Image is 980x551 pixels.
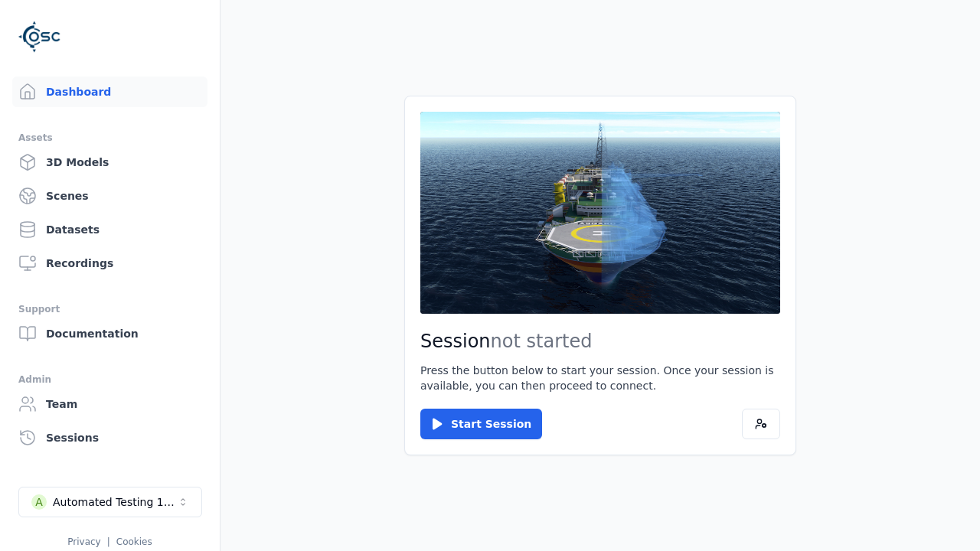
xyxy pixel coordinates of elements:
img: Logo [18,15,61,58]
span: not started [491,331,593,352]
h2: Session [420,329,780,354]
button: Select a workspace [18,487,202,517]
p: Press the button below to start your session. Once your session is available, you can then procee... [420,363,780,393]
button: Start Session [420,409,542,439]
div: A [31,494,47,510]
div: Automated Testing 1 - Playwright [53,494,177,510]
a: Team [12,389,207,419]
span: | [107,536,110,547]
a: Dashboard [12,77,207,107]
a: Recordings [12,248,207,279]
div: Assets [18,129,201,147]
a: Sessions [12,422,207,453]
a: Scenes [12,181,207,211]
a: Datasets [12,214,207,245]
div: Support [18,300,201,318]
a: 3D Models [12,147,207,178]
a: Cookies [116,536,152,547]
a: Privacy [67,536,100,547]
div: Admin [18,370,201,389]
a: Documentation [12,318,207,349]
